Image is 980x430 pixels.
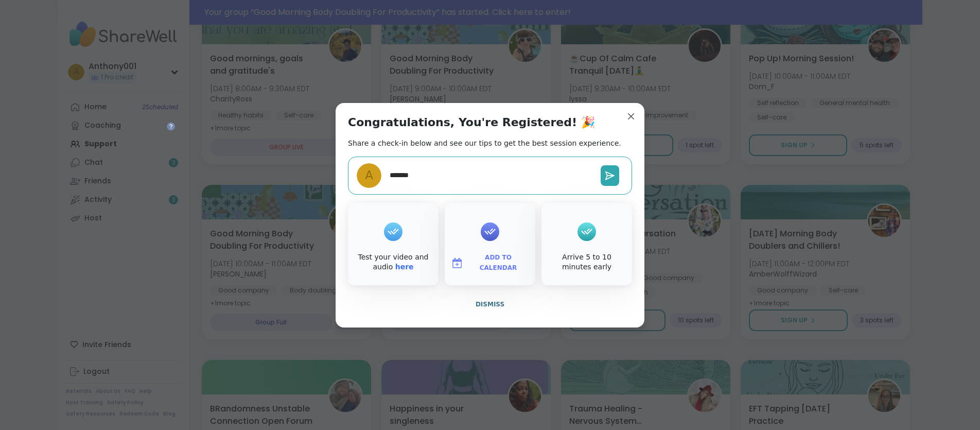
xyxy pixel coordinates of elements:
iframe: Spotlight [167,122,175,130]
span: Add to Calendar [467,253,529,273]
h2: Share a check-in below and see our tips to get the best session experience. [348,138,621,148]
div: Arrive 5 to 10 minutes early [544,252,630,272]
a: here [395,263,414,271]
span: A [365,166,373,184]
button: Dismiss [348,294,632,315]
span: Dismiss [476,301,504,308]
img: ShareWell Logomark [451,257,463,269]
button: Add to Calendar [447,252,533,274]
h1: Congratulations, You're Registered! 🎉 [348,115,595,130]
div: Test your video and audio [350,252,436,272]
